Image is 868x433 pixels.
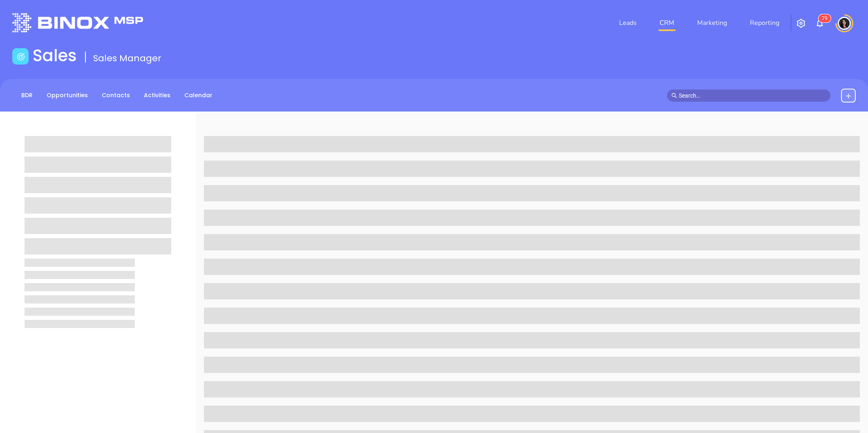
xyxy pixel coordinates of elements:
[694,15,730,31] a: Marketing
[815,18,825,28] img: iconNotification
[656,15,678,31] a: CRM
[93,52,161,65] span: Sales Manager
[179,89,217,102] a: Calendar
[139,89,175,102] a: Activities
[97,89,135,102] a: Contacts
[838,17,851,30] img: user
[679,91,826,100] input: Search…
[825,16,828,21] span: 9
[33,46,77,65] h1: Sales
[616,15,640,31] a: Leads
[796,18,806,28] img: iconSetting
[819,14,831,22] sup: 79
[747,15,783,31] a: Reporting
[16,89,38,102] a: BDR
[822,16,825,21] span: 7
[12,13,143,32] img: logo
[671,93,677,98] span: search
[42,89,93,102] a: Opportunities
